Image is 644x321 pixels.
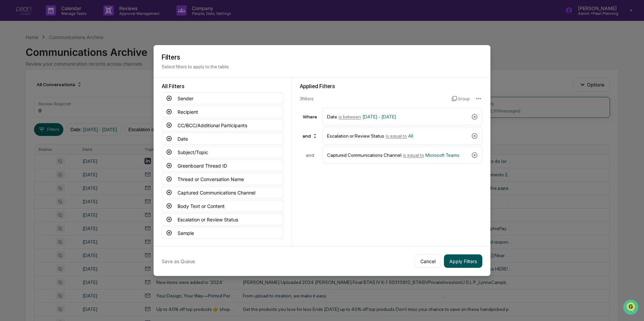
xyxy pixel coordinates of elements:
[162,119,283,131] button: CC/BCC/Additional Participants
[4,95,45,107] a: 🔎Data Lookup
[162,106,283,118] button: Recipient
[162,133,283,145] button: Date
[300,152,320,158] div: and
[300,96,446,101] div: 3 filter s
[327,149,469,161] div: Captured Communications Channel
[622,299,641,317] iframe: Open customer support
[56,85,84,92] span: Attestations
[7,14,123,25] p: How can we help?
[67,114,82,119] span: Pylon
[425,152,459,158] span: Microsoft Teams
[300,114,320,119] div: Where
[444,254,482,268] button: Apply Filters
[162,64,482,69] p: Select filters to apply to the table.
[47,114,82,119] a: Powered byPylon
[300,131,320,141] div: and
[162,173,283,185] button: Thread or Conversation Name
[162,83,283,90] div: All Filters
[162,186,283,199] button: Captured Communications Channel
[362,114,396,119] span: [DATE] - [DATE]
[4,82,46,94] a: 🖐️Preclearance
[162,213,283,225] button: Escalation or Review Status
[162,227,283,239] button: Sample
[23,58,85,64] div: We're available if you need us!
[403,152,424,158] span: is equal to
[46,82,86,94] a: 🗄️Attestations
[162,53,482,61] h2: Filters
[162,146,283,158] button: Subject/Topic
[162,159,283,172] button: Greenboard Thread ID
[162,200,283,212] button: Body Text or Content
[23,51,110,58] div: Start new chat
[339,114,361,119] span: is between
[300,83,482,90] div: Applied Filters
[115,53,123,62] button: Start new chat
[386,133,407,139] span: is equal to
[162,92,283,104] button: Sender
[13,98,42,104] span: Data Lookup
[49,85,54,91] div: 🗄️
[13,85,43,92] span: Preclearance
[7,51,19,64] img: 1746055101610-c473b297-6a78-478c-a979-82029cc54cd1
[408,133,413,139] span: All
[7,85,12,91] div: 🖐️
[162,254,195,268] button: Save as Queue
[327,130,469,142] div: Escalation or Review Status
[327,111,469,122] div: Date
[7,98,12,104] div: 🔎
[452,93,470,104] button: Group
[415,254,441,268] button: Cancel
